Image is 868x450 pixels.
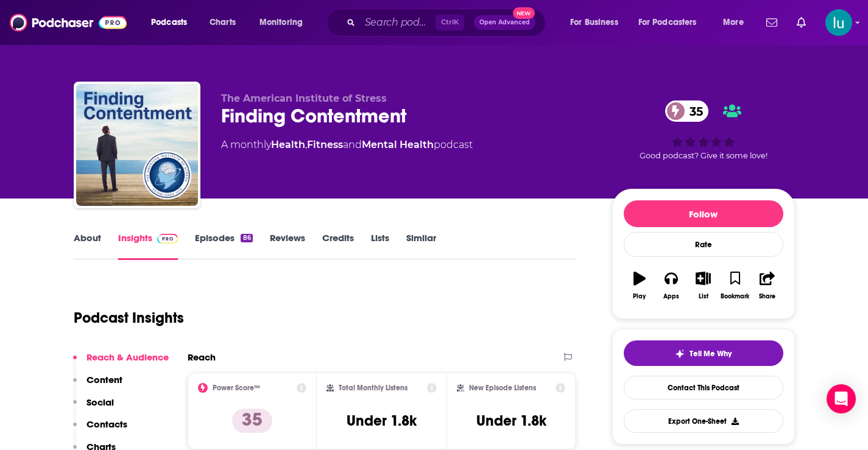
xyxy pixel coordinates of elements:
[825,9,852,36] button: Show profile menu
[195,232,252,260] a: Episodes86
[86,396,114,408] p: Social
[74,232,101,260] a: About
[638,14,697,31] span: For Podcasters
[73,418,127,441] button: Contacts
[339,384,408,392] h2: Total Monthly Listens
[624,340,783,366] button: tell me why sparkleTell Me Why
[633,293,646,300] div: Play
[157,234,178,244] img: Podchaser Pro
[213,384,260,392] h2: Power Score™
[305,139,307,150] span: ,
[202,13,243,32] a: Charts
[143,13,203,32] button: open menu
[322,232,354,260] a: Credits
[825,9,852,36] img: User Profile
[690,349,732,359] span: Tell Me Why
[74,309,184,327] h1: Podcast Insights
[270,232,305,260] a: Reviews
[371,232,389,260] a: Lists
[436,15,464,30] span: Ctrl K
[663,293,679,300] div: Apps
[677,100,709,122] span: 35
[362,139,434,150] a: Mental Health
[476,412,546,430] h3: Under 1.8k
[76,84,198,206] img: Finding Contentment
[562,13,633,32] button: open menu
[761,12,782,33] a: Show notifications dropdown
[241,234,252,242] div: 86
[73,374,122,396] button: Content
[343,139,362,150] span: and
[624,264,655,308] button: Play
[307,139,343,150] a: Fitness
[759,293,775,300] div: Share
[221,138,473,152] div: A monthly podcast
[151,14,187,31] span: Podcasts
[479,19,530,26] span: Open Advanced
[751,264,783,308] button: Share
[513,7,535,19] span: New
[655,264,687,308] button: Apps
[792,12,811,33] a: Show notifications dropdown
[73,351,169,374] button: Reach & Audience
[719,264,751,308] button: Bookmark
[338,9,557,37] div: Search podcasts, credits, & more...
[827,384,856,413] div: Open Intercom Messenger
[360,13,436,32] input: Search podcasts, credits, & more...
[624,200,783,227] button: Follow
[86,374,122,385] p: Content
[570,14,618,31] span: For Business
[406,232,436,260] a: Similar
[721,293,749,300] div: Bookmark
[188,351,216,363] h2: Reach
[640,151,767,160] span: Good podcast? Give it some love!
[259,14,303,31] span: Monitoring
[825,9,852,36] span: Logged in as lusodano
[251,13,319,32] button: open menu
[687,264,719,308] button: List
[221,93,387,104] span: The American Institute of Stress
[624,376,783,399] a: Contact This Podcast
[723,14,744,31] span: More
[347,412,417,430] h3: Under 1.8k
[624,409,783,433] button: Export One-Sheet
[86,351,169,363] p: Reach & Audience
[469,384,536,392] h2: New Episode Listens
[665,100,709,122] a: 35
[715,13,759,32] button: open menu
[86,418,127,430] p: Contacts
[73,396,114,419] button: Social
[630,13,715,32] button: open menu
[624,232,783,257] div: Rate
[474,15,535,30] button: Open AdvancedNew
[10,11,127,34] img: Podchaser - Follow, Share and Rate Podcasts
[612,93,795,168] div: 35Good podcast? Give it some love!
[232,409,272,433] p: 35
[271,139,305,150] a: Health
[699,293,708,300] div: List
[675,349,685,359] img: tell me why sparkle
[118,232,178,260] a: InsightsPodchaser Pro
[210,14,236,31] span: Charts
